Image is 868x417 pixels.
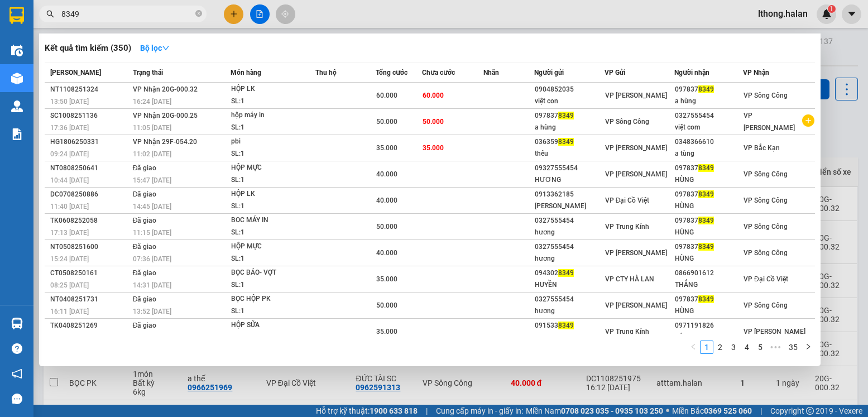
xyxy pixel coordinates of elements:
[50,215,130,227] div: TK0608252058
[50,84,130,95] div: NT1108251324
[698,295,714,303] span: 8349
[195,9,202,20] span: close-circle
[744,275,788,283] span: VP Đại Cồ Việt
[690,343,697,350] span: left
[133,322,157,329] span: Đã giao
[534,69,564,76] span: Người gửi
[535,332,603,343] div: MINH
[535,174,603,186] div: HƯƠNG
[727,341,740,354] li: 3
[231,214,315,227] div: BOC MÁY IN
[231,241,315,253] div: HỘP MỰC
[231,253,315,265] div: SL: 1
[535,84,603,95] div: 0904852035
[535,294,603,305] div: 0327555454
[675,320,742,332] div: 0971191826
[675,189,742,200] div: 097837
[558,269,574,277] span: 8349
[785,341,801,353] a: 35
[12,368,22,379] span: notification
[12,394,22,404] span: message
[133,255,171,263] span: 07:36 [DATE]
[713,341,727,354] li: 2
[698,190,714,198] span: 8349
[605,144,667,152] span: VP [PERSON_NAME]
[104,27,467,41] li: 271 - [PERSON_NAME] - [GEOGRAPHIC_DATA] - [GEOGRAPHIC_DATA]
[231,95,315,108] div: SL: 1
[605,170,667,178] span: VP [PERSON_NAME]
[605,275,654,283] span: VP CTY HÀ LAN
[231,109,315,122] div: hộp máy in
[744,196,788,204] span: VP Sông Công
[744,223,788,231] span: VP Sông Công
[376,92,397,99] span: 60.000
[802,341,815,354] li: Next Page
[231,83,315,95] div: HỘP LK
[133,85,198,93] span: VP Nhận 20G-000.32
[50,320,130,332] div: TK0408251269
[744,112,795,132] span: VP [PERSON_NAME]
[50,150,89,158] span: 09:24 [DATE]
[131,39,179,57] button: Bộ lọcdown
[754,341,767,354] li: 5
[376,196,397,204] span: 40.000
[535,162,603,174] div: 09327555454
[675,200,742,212] div: HÙNG
[535,215,603,227] div: 0327555454
[535,200,603,212] div: [PERSON_NAME]
[162,44,170,52] span: down
[231,174,315,186] div: SL: 1
[376,301,397,309] span: 50.000
[50,124,89,132] span: 17:36 [DATE]
[558,138,574,146] span: 8349
[802,341,815,354] button: right
[700,341,713,354] li: 1
[698,217,714,224] span: 8349
[675,122,742,133] div: việt com
[11,100,23,112] img: warehouse-icon
[535,95,603,107] div: việt con
[802,114,814,127] span: plus-circle
[50,255,89,263] span: 15:24 [DATE]
[740,341,754,354] li: 4
[605,196,650,204] span: VP Đại Cồ Việt
[675,227,742,238] div: HÙNG
[535,320,603,332] div: 091533
[535,253,603,265] div: hương
[133,281,171,289] span: 14:31 [DATE]
[231,319,315,332] div: HỘP SỮA
[785,341,802,354] li: 35
[535,227,603,238] div: hương
[744,301,788,309] span: VP Sông Công
[50,136,130,148] div: HG1806250331
[605,249,667,257] span: VP [PERSON_NAME]
[45,42,131,54] h3: Kết quả tìm kiếm ( 350 )
[376,144,397,152] span: 35.000
[231,122,315,134] div: SL: 1
[133,269,157,277] span: Đã giao
[50,69,101,76] span: [PERSON_NAME]
[50,110,130,122] div: SC1008251136
[133,124,171,132] span: 11:05 [DATE]
[50,203,89,210] span: 11:40 [DATE]
[14,76,150,94] b: GỬI : VP Sông Công
[744,170,788,178] span: VP Sông Công
[483,69,499,76] span: Nhãn
[50,308,89,315] span: 16:11 [DATE]
[744,249,788,257] span: VP Sông Công
[605,328,649,335] span: VP Trung Kính
[50,334,89,342] span: 13:49 [DATE]
[231,136,315,148] div: pbi
[133,164,157,172] span: Đã giao
[140,44,170,52] strong: Bộ lọc
[231,279,315,291] div: SL: 1
[422,69,455,76] span: Chưa cước
[50,162,130,174] div: NT0808250641
[605,301,667,309] span: VP [PERSON_NAME]
[675,253,742,265] div: HÙNG
[50,267,130,279] div: CT0508250161
[231,227,315,239] div: SL: 1
[50,294,130,305] div: NT0408251731
[14,14,98,70] img: logo.jpg
[133,176,171,184] span: 15:47 [DATE]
